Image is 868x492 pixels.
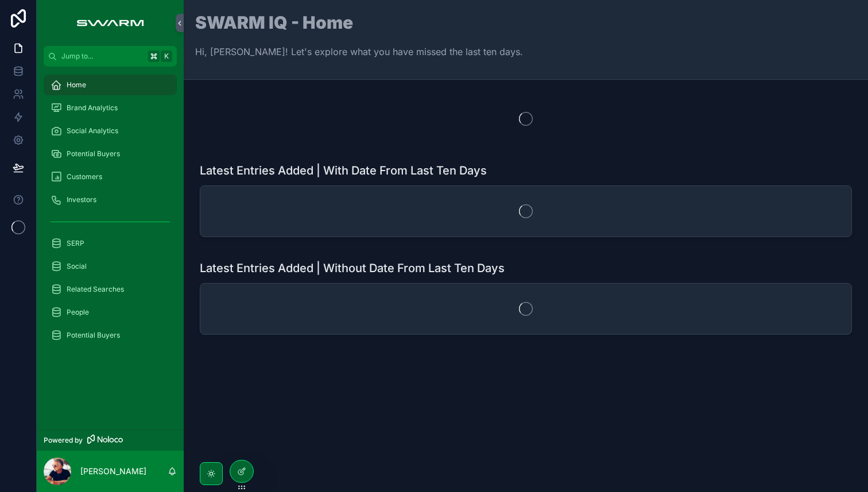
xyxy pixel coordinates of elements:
p: Hi, [PERSON_NAME]! Let's explore what you have missed the last ten days. [195,45,523,59]
button: Jump to...K [44,46,177,67]
a: Social Analytics [44,121,177,141]
a: Home [44,75,177,95]
div: scrollable content [37,67,184,361]
span: K [162,52,171,61]
span: Home [67,80,86,90]
a: Investors [44,189,177,210]
span: Investors [67,195,96,204]
span: Potential Buyers [67,149,120,158]
span: Potential Buyers [67,331,120,340]
a: Brand Analytics [44,98,177,118]
a: Potential Buyers [44,144,177,164]
span: Social Analytics [67,126,118,135]
a: SERP [44,233,177,254]
span: Social [67,262,87,271]
p: [PERSON_NAME] [80,466,146,477]
img: App logo [71,14,149,32]
span: Jump to... [61,52,144,61]
span: Related Searches [67,285,124,294]
h1: Latest Entries Added | Without Date From Last Ten Days [200,260,505,276]
a: Social [44,256,177,277]
h1: SWARM IQ - Home [195,14,523,31]
span: Brand Analytics [67,103,118,113]
span: Powered by [44,436,83,445]
span: Customers [67,172,102,181]
h1: Latest Entries Added | With Date From Last Ten Days [200,162,487,179]
a: Potential Buyers [44,325,177,346]
a: Related Searches [44,279,177,300]
span: People [67,308,89,317]
a: Powered by [37,429,184,451]
a: Customers [44,166,177,187]
span: SERP [67,239,84,248]
a: People [44,302,177,323]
